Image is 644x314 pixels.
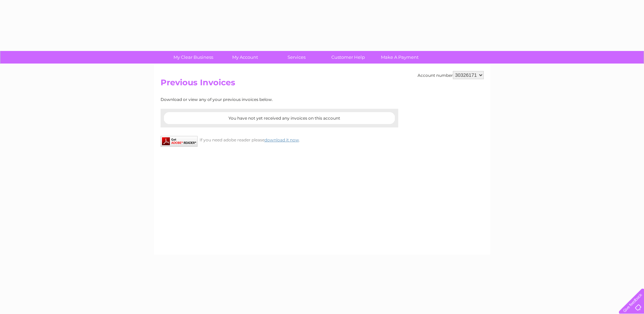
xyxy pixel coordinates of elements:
h2: Previous Invoices [161,78,484,91]
div: Download or view any of your previous invoices below. [161,97,339,102]
a: Make A Payment [372,51,428,64]
span: You have not yet received any invoices on this account [228,116,340,121]
a: Services [269,51,325,64]
a: download it now [264,137,299,142]
div: If you need adobe reader please . [161,136,398,142]
div: Account number [418,71,484,79]
a: My Account [217,51,273,64]
a: Customer Help [320,51,376,64]
a: My Clear Business [165,51,221,64]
